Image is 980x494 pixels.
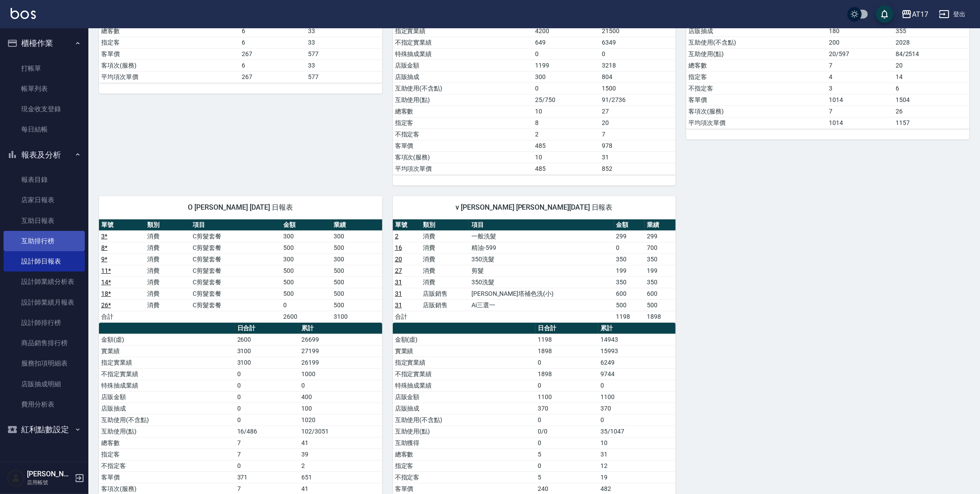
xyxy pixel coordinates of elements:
td: 互助使用(不含點) [393,414,536,426]
td: 3218 [600,60,676,71]
td: 特殊抽成業績 [393,48,533,60]
td: 31 [598,449,676,460]
td: 1000 [299,368,382,380]
td: 33 [306,25,382,37]
th: 日合計 [536,323,599,334]
td: 31 [600,151,676,163]
td: 350 [645,276,676,288]
td: 651 [299,471,382,483]
td: [PERSON_NAME]塔補色洗(小) [469,288,614,299]
td: 20 [600,117,676,128]
td: 0 [536,437,599,449]
td: 1199 [533,60,600,71]
td: Ai三選一 [469,299,614,311]
td: 14943 [598,334,676,345]
td: 9744 [598,368,676,380]
td: 總客數 [99,25,239,37]
td: 客單價 [686,94,827,106]
th: 日合計 [235,323,300,334]
td: 180 [827,25,893,37]
th: 業績 [331,219,382,231]
a: 現金收支登錄 [4,99,85,119]
td: 消費 [145,242,191,253]
td: 不指定客 [393,128,533,140]
td: 實業績 [393,345,536,357]
td: 7 [600,128,676,140]
td: 2600 [281,311,331,322]
td: 852 [600,163,676,174]
td: 總客數 [393,106,533,117]
td: 26699 [299,334,382,345]
td: 客項次(服務) [686,106,827,117]
td: 1014 [827,117,893,128]
td: 27 [600,106,676,117]
button: 櫃檯作業 [4,32,85,55]
td: 消費 [421,253,469,265]
td: 7 [827,106,893,117]
td: 0 [614,242,645,253]
td: 3 [827,83,893,94]
td: 指定客 [99,449,235,460]
td: 350洗髮 [469,253,614,265]
td: 互助使用(不含點) [99,414,235,426]
td: 1157 [893,117,969,128]
td: 33 [306,37,382,48]
td: 店販抽成 [393,403,536,414]
td: 店販金額 [393,60,533,71]
td: 39 [299,449,382,460]
td: 不指定實業績 [99,368,235,380]
td: 0 [533,48,600,60]
a: 設計師排行榜 [4,313,85,333]
td: 0 [235,380,300,391]
td: 3100 [235,345,300,357]
td: 0 [536,357,599,368]
td: 500 [281,265,331,276]
td: 3100 [235,357,300,368]
td: 店販金額 [393,391,536,403]
td: 不指定實業績 [393,37,533,48]
td: 0 [536,460,599,471]
td: 0 [235,414,300,426]
td: C剪髮套餐 [190,299,281,311]
td: 消費 [145,265,191,276]
td: 4 [827,71,893,83]
td: 19 [598,471,676,483]
td: 消費 [421,265,469,276]
td: 700 [645,242,676,253]
td: 7 [827,60,893,71]
span: O [PERSON_NAME] [DATE] 日報表 [110,203,372,212]
td: 特殊抽成業績 [393,380,536,391]
td: 6 [239,25,306,37]
td: 350 [614,276,645,288]
td: 消費 [145,230,191,242]
td: 485 [533,163,600,174]
td: 8 [533,117,600,128]
td: 91/2736 [600,94,676,106]
a: 打帳單 [4,58,85,79]
td: 0 [533,83,600,94]
td: 1100 [536,391,599,403]
td: 0 [235,391,300,403]
td: C剪髮套餐 [190,230,281,242]
td: 7 [235,449,300,460]
td: 1898 [536,368,599,380]
a: 服務扣項明細表 [4,353,85,373]
a: 商品銷售排行榜 [4,333,85,353]
td: 1500 [600,83,676,94]
td: 500 [645,299,676,311]
td: 實業績 [99,345,235,357]
td: 平均項次單價 [686,117,827,128]
td: 不指定客 [99,460,235,471]
td: 6 [239,60,306,71]
td: 200 [827,37,893,48]
td: 21500 [600,25,676,37]
td: 25/750 [533,94,600,106]
td: 7 [235,437,300,449]
td: 84/2514 [893,48,969,60]
td: 355 [893,25,969,37]
td: 1504 [893,94,969,106]
td: 不指定客 [393,471,536,483]
td: 577 [306,71,382,83]
td: 978 [600,140,676,151]
td: 0 [598,414,676,426]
